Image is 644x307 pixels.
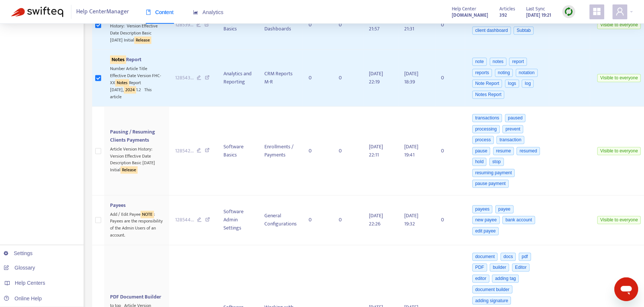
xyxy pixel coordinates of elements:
span: book [146,10,151,15]
iframe: Button to launch messaging window [614,277,638,301]
span: PDF [472,263,487,271]
span: docs [500,252,516,261]
span: editor [472,274,489,283]
img: sync.dc5367851b00ba804db3.png [564,7,573,16]
span: client dashboard [472,26,511,34]
strong: [DATE] 19:21 [526,11,551,19]
span: stop [489,158,504,166]
strong: 392 [499,11,507,19]
td: 0 [333,106,363,195]
span: reports [472,69,492,77]
span: [DATE] 22:11 [369,142,383,159]
td: 0 [333,50,363,106]
td: Enrollments / Payments [258,106,303,195]
td: 0 [435,106,465,195]
span: document builder [472,285,512,293]
span: Articles [499,5,515,13]
span: 128544 ... [175,216,194,224]
span: Notes Report [472,90,505,99]
span: pause payment [472,179,509,188]
span: Help Centers [15,280,45,286]
span: Payees [110,201,126,209]
span: edit payee [472,227,499,235]
span: resuming payment [472,169,515,177]
sqkw: 2024 [124,86,136,93]
span: Visible to everyone [597,74,641,82]
img: Swifteq [11,7,63,17]
span: logs [505,79,519,88]
td: 0 [435,50,465,106]
td: General Configurations [258,195,303,245]
span: [DATE] 21:31 [404,16,418,33]
span: Analytics [193,9,223,15]
sqkw: Notes [115,79,129,86]
span: prevent [502,125,523,133]
span: new payee [472,216,500,224]
sqkw: Notes [110,55,126,64]
span: appstore [592,7,601,16]
span: Note Report [472,79,502,88]
a: Settings [4,250,33,256]
td: 0 [303,106,333,195]
span: Visible to everyone [597,147,641,155]
span: PDF Document Builder [110,292,161,301]
span: Last Sync [526,5,545,13]
span: 128543 ... [175,74,194,82]
td: 0 [333,195,363,245]
span: [DATE] 22:19 [369,69,383,86]
span: user [615,7,624,16]
span: Visible to everyone [597,216,641,224]
span: notes [490,57,506,66]
span: bank account [502,216,535,224]
sqkw: NOTE [141,211,154,218]
a: [DOMAIN_NAME] [452,11,488,19]
a: Online Help [4,296,42,301]
span: pause [472,147,490,155]
span: Help Center [452,5,476,13]
sqkw: Release [134,36,151,44]
span: payees [472,205,493,213]
td: Software Basics [218,106,258,195]
span: log [522,79,534,88]
td: 0 [303,50,333,106]
span: adding signature [472,296,511,304]
span: Report [110,55,141,64]
span: noting [495,69,513,77]
td: CRM Reports M-R [258,50,303,106]
span: document [472,252,498,261]
span: 128542 ... [175,147,194,155]
span: resume [493,147,514,155]
sqkw: Release [120,166,138,174]
span: pdf [519,252,531,261]
td: Analytics and Reporting [218,50,258,106]
td: Software Admin Settings [218,195,258,245]
span: builder [490,263,509,271]
span: Visible to everyone [597,21,641,29]
span: notation [516,69,538,77]
span: process [472,136,494,144]
span: [DATE] 19:32 [404,211,418,228]
div: Add / Edit Payee : Payees are the responsibility of the Admin Users of an account. [110,209,163,239]
span: report [509,57,527,66]
span: transactions [472,114,502,122]
div: Number Article Title Effective Date Version FHC-XX Report [DATE], 1.2 This article [110,64,163,100]
span: [DATE] 21:57 [369,16,383,33]
span: paused [505,114,525,122]
span: Pausing / Resuming Clients Payments [110,128,155,144]
span: processing [472,125,500,133]
td: 0 [435,195,465,245]
span: area-chart [193,10,198,15]
span: [DATE] 18:39 [404,69,418,86]
span: [DATE] 19:41 [404,142,418,159]
span: Editor [512,263,529,271]
span: Content [146,9,174,15]
span: resumed [516,147,540,155]
div: to top Article Version History: Version Effective Date Description Basic [DATE] Initial [110,14,163,43]
span: Help Center Manager [76,5,129,19]
td: 0 [303,195,333,245]
span: Subtab [513,26,534,34]
span: note [472,57,487,66]
span: [DATE] 22:26 [369,211,383,228]
a: Glossary [4,265,35,271]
